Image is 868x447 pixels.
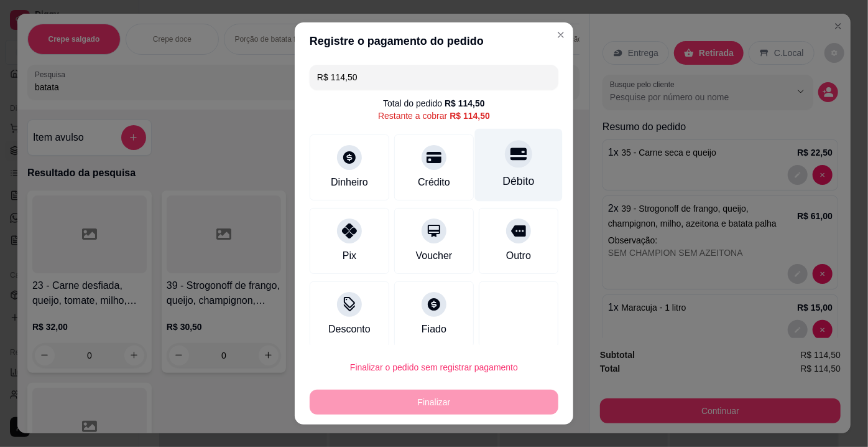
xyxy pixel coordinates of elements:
[383,97,485,110] div: Total do pedido
[295,22,573,60] header: Registre o pagamento do pedido
[551,25,571,45] button: Close
[418,175,450,190] div: Crédito
[506,248,531,263] div: Outro
[310,355,558,380] button: Finalizar o pedido sem registrar pagamento
[328,322,371,337] div: Desconto
[331,175,368,190] div: Dinheiro
[343,248,356,263] div: Pix
[450,110,490,122] div: R$ 114,50
[422,322,446,337] div: Fiado
[317,65,551,90] input: Ex.: hambúrguer de cordeiro
[416,248,453,263] div: Voucher
[378,110,490,122] div: Restante a cobrar
[503,173,535,189] div: Débito
[445,97,485,110] div: R$ 114,50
